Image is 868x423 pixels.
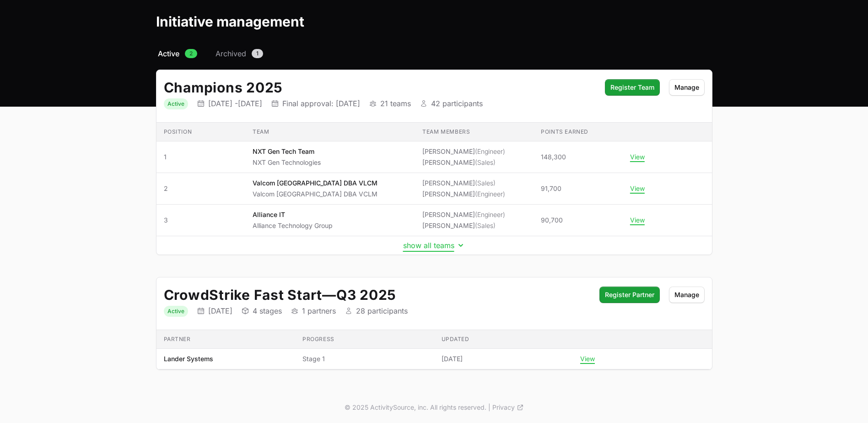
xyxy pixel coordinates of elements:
p: 42 participants [431,99,483,108]
button: show all teams [403,241,465,250]
p: 21 teams [380,99,411,108]
span: 2 [185,49,197,58]
th: Team members [415,123,534,141]
th: Partner [156,330,296,349]
h2: Champions 2025 [164,79,596,96]
th: Progress [295,330,434,349]
p: Valcom [GEOGRAPHIC_DATA] DBA VLCM [253,179,377,188]
button: Manage [669,287,705,303]
span: Archived [216,48,246,59]
button: View [630,153,645,161]
h2: CrowdStrike Fast Start Q3 2025 [164,287,590,303]
button: View [580,355,595,363]
th: Points earned [534,123,623,141]
span: Active [158,48,179,59]
a: Active2 [156,48,199,59]
button: View [630,184,645,193]
span: Manage [674,82,699,93]
p: 4 stages [253,306,282,315]
p: NXT Gen Technologies [253,158,321,167]
span: Manage [674,289,699,300]
span: Register Team [610,82,654,93]
div: Initiative details [156,70,712,255]
button: Register Team [605,79,660,96]
nav: Initiative activity log navigation [156,48,712,59]
span: Register Partner [605,289,654,300]
p: Lander Systems [164,354,213,363]
h1: Initiative management [156,13,304,30]
span: (Engineer) [475,147,505,155]
div: Initiative details [156,277,712,370]
li: [PERSON_NAME] [422,179,505,188]
span: 1 [252,49,263,58]
li: [PERSON_NAME] [422,147,505,156]
th: Position [156,123,246,141]
span: 148,300 [541,152,566,162]
p: Valcom [GEOGRAPHIC_DATA] DBA VCLM [253,190,377,199]
span: (Sales) [475,222,496,229]
a: Privacy [492,403,524,412]
span: — [322,287,336,303]
li: [PERSON_NAME] [422,221,505,230]
li: [PERSON_NAME] [422,158,505,167]
span: 1 [164,152,238,162]
span: 3 [164,216,238,225]
span: (Sales) [475,179,496,187]
p: [DATE] - [DATE] [208,99,262,108]
li: [PERSON_NAME] [422,190,505,199]
p: Final approval: [DATE] [282,99,360,108]
span: 91,700 [541,184,561,193]
button: Register Partner [599,287,660,303]
span: 2 [164,184,238,193]
span: | [488,403,491,412]
a: Archived1 [214,48,265,59]
span: 90,700 [541,216,563,225]
button: View [630,216,645,224]
p: Alliance IT [253,210,333,219]
span: (Engineer) [475,190,505,198]
p: Alliance Technology Group [253,221,333,230]
span: (Engineer) [475,211,505,218]
p: 28 participants [356,306,408,315]
p: © 2025 ActivitySource, inc. All rights reserved. [345,403,486,412]
th: Updated [434,330,573,349]
span: [DATE] [442,354,463,363]
span: Stage 1 [302,354,427,363]
p: NXT Gen Tech Team [253,147,321,156]
li: [PERSON_NAME] [422,210,505,219]
button: Manage [669,79,705,96]
p: 1 partners [302,306,336,315]
p: [DATE] [208,306,232,315]
span: (Sales) [475,158,496,166]
th: Team [245,123,415,141]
